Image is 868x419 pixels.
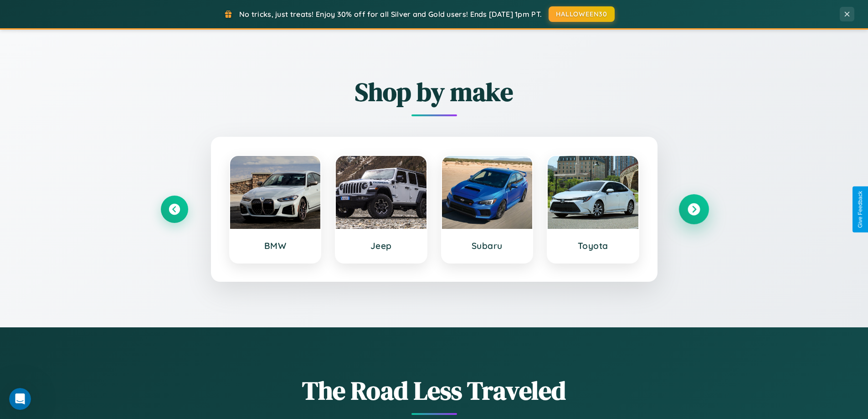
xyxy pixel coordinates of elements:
button: HALLOWEEN30 [549,6,615,22]
iframe: Intercom live chat [9,388,31,410]
div: Give Feedback [857,191,863,228]
span: No tricks, just treats! Enjoy 30% off for all Silver and Gold users! Ends [DATE] 1pm PT. [239,10,542,19]
h3: Toyota [557,240,629,251]
h3: Jeep [345,240,417,251]
h1: The Road Less Traveled [161,373,708,408]
h2: Shop by make [161,74,708,109]
h3: Subaru [451,240,524,251]
h3: BMW [239,240,312,251]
